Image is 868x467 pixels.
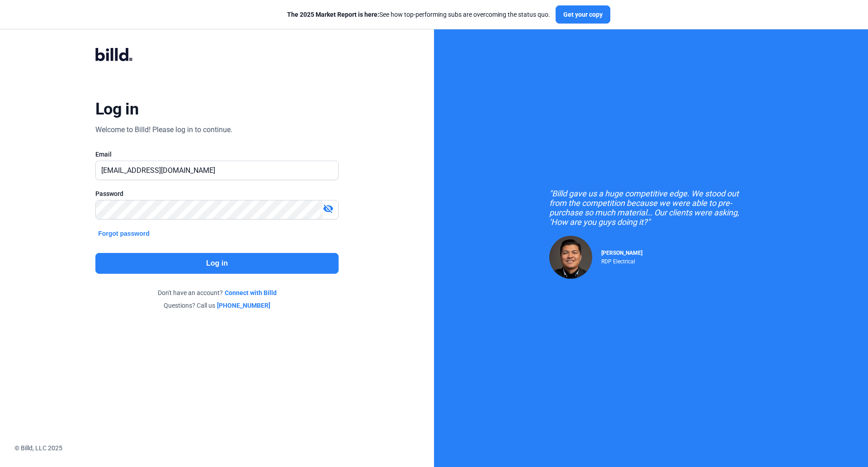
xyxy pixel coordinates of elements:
[287,10,550,19] div: See how top-performing subs are overcoming the status quo.
[95,253,339,274] button: Log in
[95,288,339,297] div: Don't have an account?
[95,150,339,159] div: Email
[95,124,232,135] div: Welcome to Billd! Please log in to continue.
[95,99,138,119] div: Log in
[95,229,152,238] button: Forgot password
[323,203,334,214] mat-icon: visibility_off
[601,256,642,265] div: RDP Electrical
[549,189,753,227] div: "Billd gave us a huge competitive edge. We stood out from the competition because we were able to...
[95,189,339,198] div: Password
[217,301,270,310] a: [PHONE_NUMBER]
[549,236,592,279] img: Raul Pacheco
[287,11,379,18] span: The 2025 Market Report is here:
[225,288,277,297] a: Connect with Billd
[95,301,339,310] div: Questions? Call us
[601,250,642,256] span: [PERSON_NAME]
[556,5,610,24] button: Get your copy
